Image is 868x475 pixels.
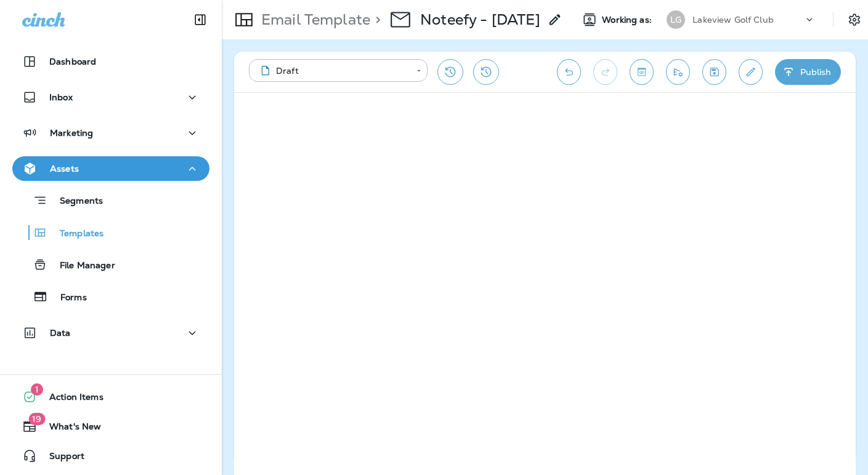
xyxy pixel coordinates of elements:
p: Lakeview Golf Club [692,15,774,25]
p: Data [50,328,71,338]
p: Forms [48,292,87,304]
p: Templates [47,228,103,240]
p: Email Template [256,10,370,29]
button: 1Action Items [12,385,209,409]
button: Publish [775,59,841,85]
p: Dashboard [49,57,96,66]
p: Noteefy - [DATE] [420,10,540,29]
button: Forms [12,284,209,309]
button: Send test email [666,59,690,85]
div: Draft [258,65,408,77]
p: > [370,10,381,29]
span: Working as: [602,15,654,25]
button: Dashboard [12,49,209,74]
span: Support [37,451,84,466]
button: File Manager [12,252,209,277]
div: LG [667,10,685,29]
button: Support [12,444,209,468]
button: Marketing [12,121,209,145]
p: Segments [47,196,103,208]
button: Templates [12,220,209,245]
span: Action Items [37,392,103,407]
p: Assets [50,164,79,174]
button: Assets [12,156,209,181]
span: 19 [28,413,45,425]
span: 1 [31,383,43,396]
button: Save [702,59,726,85]
button: Edit details [739,59,763,85]
p: Inbox [49,92,73,102]
span: What's New [37,421,101,436]
button: Segments [12,187,209,214]
button: View Changelog [473,59,499,85]
button: 19What's New [12,414,209,439]
button: Data [12,321,209,345]
button: Settings [843,9,866,31]
button: Undo [557,59,581,85]
button: Collapse Sidebar [183,7,217,32]
p: File Manager [47,260,115,272]
button: Restore from previous version [437,59,463,85]
button: Inbox [12,85,209,110]
div: Noteefy - 10/11/2024 [420,10,540,29]
p: Marketing [50,128,93,138]
button: Toggle preview [630,59,654,85]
